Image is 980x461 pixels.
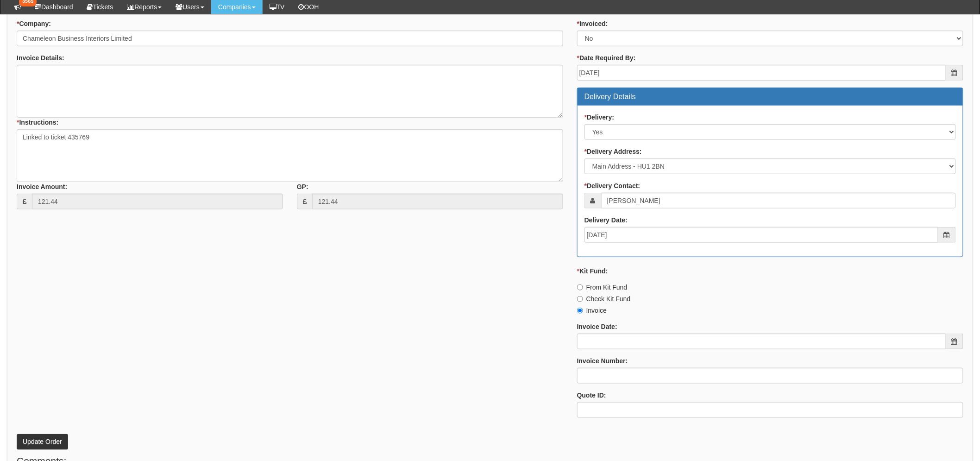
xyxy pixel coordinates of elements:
[297,182,308,191] label: GP:
[577,294,631,303] label: Check Kit Fund
[577,283,628,292] label: From Kit Fund
[577,391,606,400] label: Quote ID:
[584,181,641,190] label: Delivery Contact:
[584,215,628,225] label: Delivery Date:
[577,308,583,314] input: Invoice
[17,129,563,182] textarea: Linked to ticket 435769
[17,53,64,63] label: Invoice Details:
[584,93,956,101] h3: Delivery Details
[17,19,51,28] label: Company:
[577,306,607,315] label: Invoice
[577,284,583,290] input: From Kit Fund
[17,434,68,450] button: Update Order
[17,118,58,127] label: Instructions:
[577,19,608,28] label: Invoiced:
[577,356,628,366] label: Invoice Number:
[577,53,636,63] label: Date Required By:
[584,113,615,122] label: Delivery:
[577,322,617,331] label: Invoice Date:
[17,182,67,191] label: Invoice Amount:
[584,147,642,156] label: Delivery Address:
[577,296,583,302] input: Check Kit Fund
[577,266,608,276] label: Kit Fund:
